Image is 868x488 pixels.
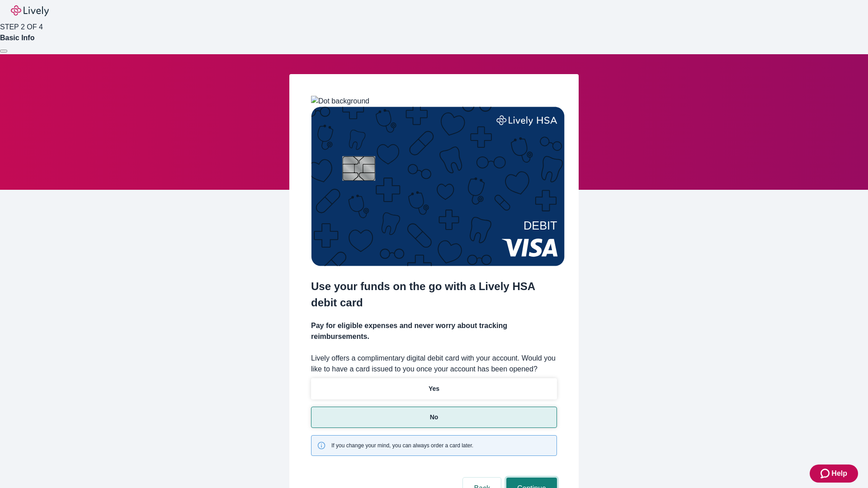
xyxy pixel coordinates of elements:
span: If you change your mind, you can always order a card later. [331,441,473,450]
button: Zendesk support iconHelp [810,465,858,483]
button: Yes [311,378,557,399]
label: Lively offers a complimentary digital debit card with your account. Would you like to have a card... [311,353,557,375]
button: No [311,407,557,428]
img: Dot background [311,96,369,107]
img: Lively [11,5,49,16]
h4: Pay for eligible expenses and never worry about tracking reimbursements. [311,320,557,342]
h2: Use your funds on the go with a Lively HSA debit card [311,278,557,311]
p: No [430,413,439,422]
svg: Zendesk support icon [821,468,831,479]
p: Yes [429,384,439,394]
img: Debit card [311,107,565,266]
span: Help [831,468,847,479]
